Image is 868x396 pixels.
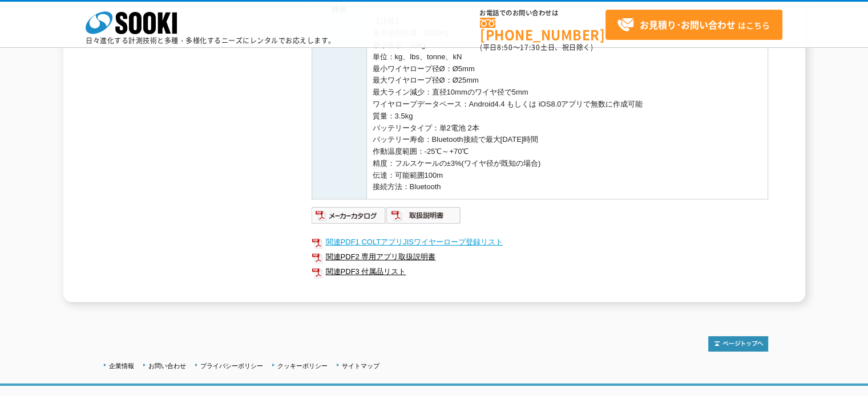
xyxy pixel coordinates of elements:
[312,214,386,222] a: メーカーカタログ
[480,10,605,17] span: お電話でのお問い合わせは
[148,362,186,369] a: お問い合わせ
[605,10,782,40] a: お見積り･お問い合わせはこちら
[480,42,593,52] span: (平日 ～ 土日、祝日除く)
[200,362,263,369] a: プライバシーポリシー
[386,214,461,222] a: 取扱説明書
[480,18,605,41] a: [PHONE_NUMBER]
[312,250,768,264] a: 関連PDF2 専用アプリ取扱説明書
[386,206,461,224] img: 取扱説明書
[497,42,513,52] span: 8:50
[312,206,386,224] img: メーカーカタログ
[312,264,768,279] a: 関連PDF3 付属品リスト
[520,42,540,52] span: 17:30
[617,17,770,34] span: はこちら
[312,235,768,250] a: 関連PDF1 COLTアプリJISワイヤーロープ登録リスト
[277,362,328,369] a: クッキーポリシー
[342,362,380,369] a: サイトマップ
[640,18,736,31] strong: お見積り･お問い合わせ
[708,336,768,352] img: トップページへ
[109,362,134,369] a: 企業情報
[86,37,336,44] p: 日々進化する計測技術と多種・多様化するニーズにレンタルでお応えします。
